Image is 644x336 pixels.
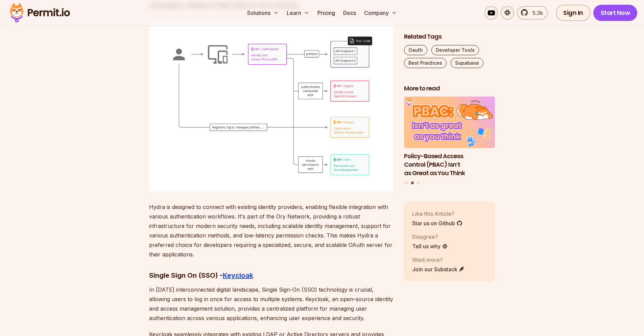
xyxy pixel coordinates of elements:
[7,1,73,24] img: Permit logo
[431,45,479,55] a: Developer Tools
[404,97,495,177] li: 2 of 3
[404,84,495,93] h2: More to read
[404,97,495,186] div: Posts
[149,202,393,259] p: Hydra is designed to connect with existing identity providers, enabling flexible integration with...
[404,152,495,177] h3: Policy-Based Access Control (PBAC) Isn’t as Great as You Think
[404,58,447,68] a: Best Practices
[244,6,281,20] button: Solutions
[451,58,483,68] a: Supabase
[412,233,448,241] p: Disagree?
[404,45,427,55] a: Oauth
[340,6,359,20] a: Docs
[149,285,393,323] p: In [DATE] interconnected digital landscape, Single Sign-On (SSO) technology is crucial, allowing ...
[149,271,223,279] strong: Single Sign On (SSO) -
[412,242,448,250] a: Tell us why
[528,9,543,17] span: 5.3k
[593,5,638,21] a: Start Now
[284,6,312,20] button: Learn
[412,210,462,218] p: Like this Article?
[223,271,253,279] a: Keycloak
[411,182,414,185] button: Go to slide 2
[405,182,408,184] button: Go to slide 1
[412,256,465,264] p: Want more?
[404,33,495,41] h2: Related Tags
[149,21,393,192] img: 1-42e65393379b7f7ddc3f9a05474f27ac.png
[315,6,338,20] a: Pricing
[361,6,400,20] button: Company
[556,5,591,21] a: Sign In
[404,97,495,148] img: Policy-Based Access Control (PBAC) Isn’t as Great as You Think
[417,182,420,184] button: Go to slide 3
[412,265,465,273] a: Join our Substack
[517,6,548,20] a: 5.3k
[404,97,495,177] a: Policy-Based Access Control (PBAC) Isn’t as Great as You ThinkPolicy-Based Access Control (PBAC) ...
[412,219,462,227] a: Star us on Github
